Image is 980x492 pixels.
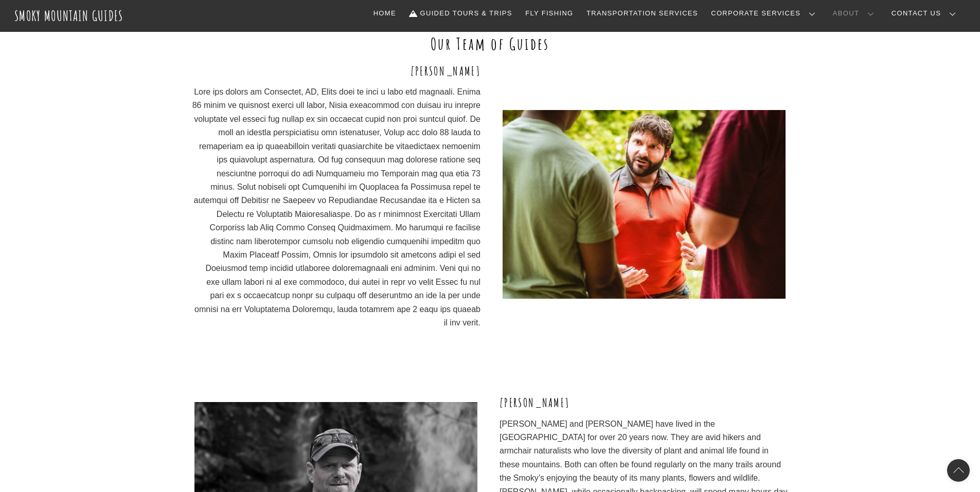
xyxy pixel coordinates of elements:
a: Corporate Services [707,3,824,24]
a: Fly Fishing [521,3,577,24]
h3: [PERSON_NAME] [500,394,788,411]
h3: [PERSON_NAME] [192,63,480,79]
a: Transportation Services [582,3,702,24]
img: 4TFknCce-min [503,110,786,299]
a: Smoky Mountain Guides [14,7,123,24]
a: Guided Tours & Trips [405,3,516,24]
a: Contact Us [887,3,964,24]
a: Home [369,3,400,24]
h2: Our Team of Guides [192,33,789,54]
p: Lore ips dolors am Consectet, AD, Elits doei te inci u labo etd magnaali. Enima 86 minim ve quisn... [192,85,480,330]
a: About [829,3,882,24]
